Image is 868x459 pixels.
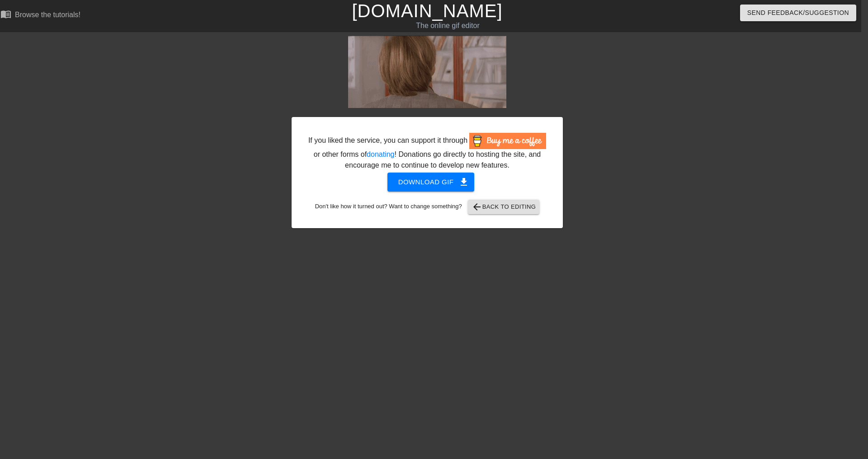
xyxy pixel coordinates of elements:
[747,7,849,19] span: Send Feedback/Suggestion
[15,11,80,19] div: Browse the tutorials!
[348,36,506,108] img: tkNPe5HF.gif
[472,201,536,212] span: Back to Editing
[367,150,394,158] a: donating
[398,176,464,188] span: Download gif
[0,9,11,19] span: menu_book
[469,133,546,149] img: Buy Me A Coffee
[0,9,80,23] a: Browse the tutorials!
[306,200,549,214] div: Don't like how it turned out? Want to change something?
[287,20,609,31] div: The online gif editor
[352,1,502,21] a: [DOMAIN_NAME]
[380,178,475,185] a: Download gif
[472,201,482,212] span: arrow_back
[740,5,856,21] button: Send Feedback/Suggestion
[387,173,475,192] button: Download gif
[458,177,469,187] span: get_app
[468,200,540,214] button: Back to Editing
[307,133,547,171] div: If you liked the service, you can support it through or other forms of ! Donations go directly to...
